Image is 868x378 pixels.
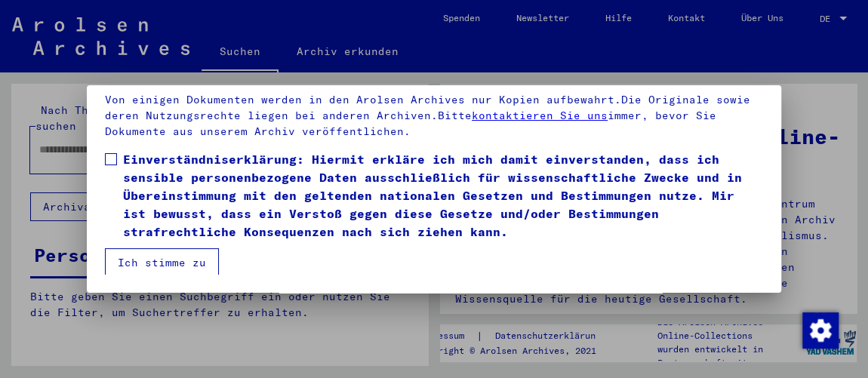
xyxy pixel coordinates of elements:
div: Zustimmung ändern [802,312,838,348]
span: Einverständniserklärung: Hiermit erkläre ich mich damit einverstanden, dass ich sensible personen... [123,150,763,241]
img: Zustimmung ändern [802,312,839,349]
a: kontaktieren Sie uns [472,109,608,122]
p: Von einigen Dokumenten werden in den Arolsen Archives nur Kopien aufbewahrt.Die Originale sowie d... [105,92,763,140]
button: Ich stimme zu [105,248,219,277]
